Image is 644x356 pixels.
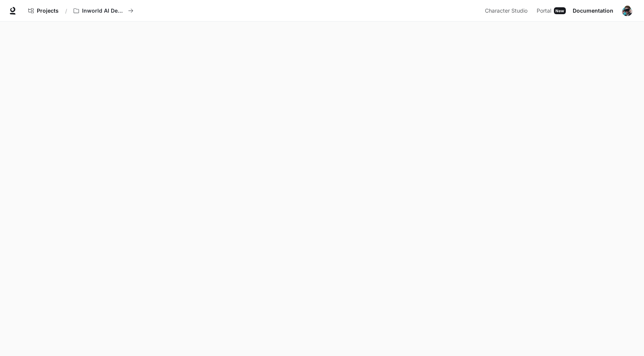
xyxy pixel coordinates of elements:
span: Character Studio [485,6,527,16]
span: Portal [537,6,551,16]
p: Inworld AI Demos [82,8,125,14]
a: Character Studio [482,3,533,18]
a: Documentation [570,3,616,18]
button: All workspaces [70,3,137,18]
button: User avatar [619,3,635,18]
span: Projects [37,8,59,14]
span: Documentation [573,6,613,16]
a: Go to projects [25,3,62,18]
div: / [62,7,70,15]
div: New [554,7,566,14]
a: PortalNew [534,3,569,18]
img: User avatar [622,5,632,16]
